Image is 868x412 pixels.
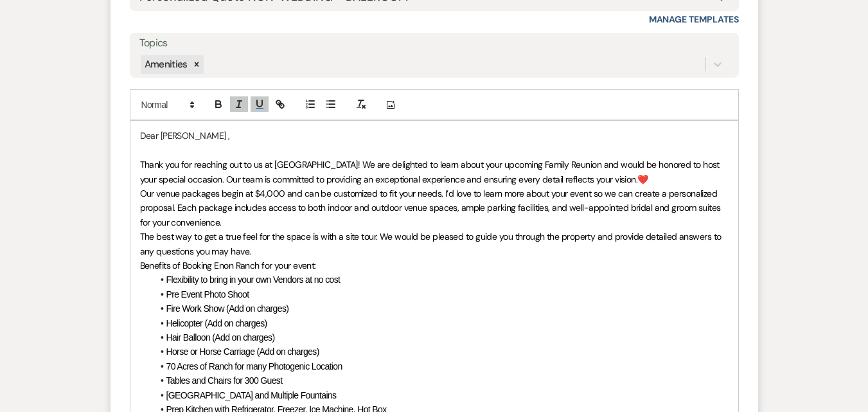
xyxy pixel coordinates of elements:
[140,188,723,228] span: Our venue packages begin at $4,000 and can be customized to fit your needs. I’d love to learn mor...
[140,129,729,143] p: Dear [PERSON_NAME] ,
[166,332,275,343] span: Hair Balloon (Add on charges)
[166,361,342,372] span: 70 Acres of Ranch for many Photogenic Location
[166,346,319,357] span: Horse or Horse Carriage (Add on charges)
[166,318,267,328] span: Helicopter (Add on charges)
[141,55,190,74] div: Amenities
[140,159,722,184] span: Thank you for reaching out to us at [GEOGRAPHIC_DATA]! We are delighted to learn about your upcom...
[166,289,249,300] span: Pre Event Photo Shoot
[140,260,316,271] span: Benefits of Booking Enon Ranch for your event:
[140,231,723,256] span: The best way to get a true feel for the space is with a site tour. We would be pleased to guide y...
[649,13,739,25] a: Manage Templates
[166,375,283,386] span: Tables and Chairs for 300 Guest
[139,34,729,53] label: Topics
[166,303,289,314] span: Fire Work Show (Add on charges)
[166,390,337,400] span: [GEOGRAPHIC_DATA] and Multiple Fountains
[637,174,648,185] span: ❤️
[166,274,341,285] span: Flexibility to bring in your own Vendors at no cost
